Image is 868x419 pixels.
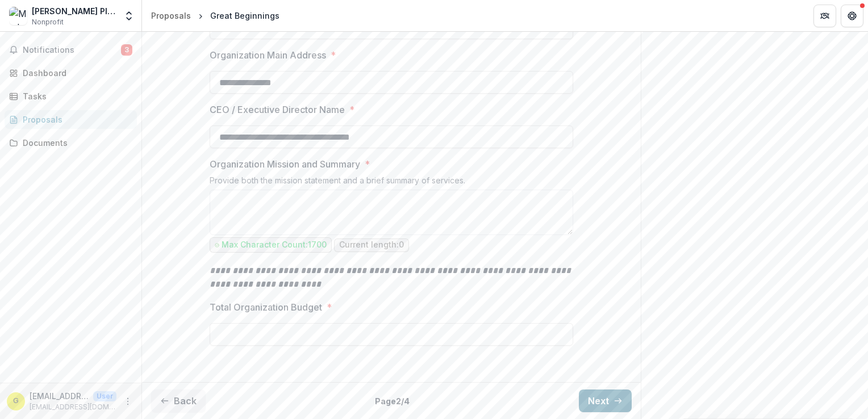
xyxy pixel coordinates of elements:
[32,5,116,17] div: [PERSON_NAME] Place, Inc.
[210,10,279,22] div: Great Beginnings
[30,390,89,402] p: [EMAIL_ADDRESS][DOMAIN_NAME]
[841,5,863,27] button: Get Help
[13,397,19,405] div: grants@madonnaplace.org
[147,7,284,24] nav: breadcrumb
[93,391,116,401] p: User
[5,87,137,106] a: Tasks
[813,5,836,27] button: Partners
[210,48,326,62] p: Organization Main Address
[32,17,64,27] span: Nonprofit
[121,5,137,27] button: Open entity switcher
[30,402,116,412] p: [EMAIL_ADDRESS][DOMAIN_NAME]
[121,44,132,56] span: 3
[5,41,137,59] button: Notifications3
[23,90,128,102] div: Tasks
[210,157,360,171] p: Organization Mission and Summary
[339,240,404,250] p: Current length: 0
[5,64,137,82] a: Dashboard
[210,175,573,190] div: Provide both the mission statement and a brief summary of services.
[151,10,191,22] div: Proposals
[222,240,327,250] p: Max Character Count: 1700
[579,389,632,412] button: Next
[23,67,128,79] div: Dashboard
[210,300,322,314] p: Total Organization Budget
[23,137,128,149] div: Documents
[5,110,137,129] a: Proposals
[151,389,206,412] button: Back
[375,395,410,407] p: Page 2 / 4
[121,395,135,408] button: More
[9,7,27,25] img: Madonna Place, Inc.
[23,45,121,55] span: Notifications
[5,133,137,152] a: Documents
[147,7,195,24] a: Proposals
[23,114,128,125] div: Proposals
[210,103,345,116] p: CEO / Executive Director Name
